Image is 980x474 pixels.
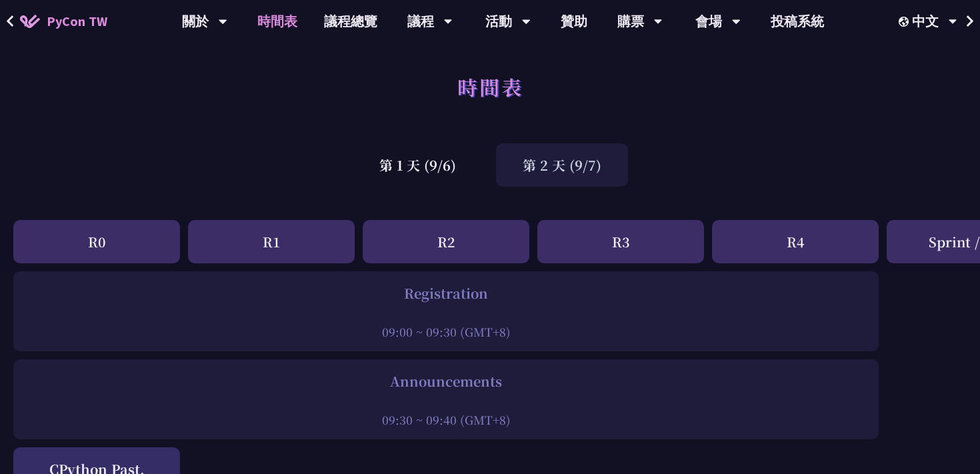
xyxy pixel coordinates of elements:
[496,143,628,187] div: 第 2 天 (9/7)
[20,15,40,28] img: Home icon of PyCon TW 2025
[47,11,107,31] span: PyCon TW
[13,220,180,263] div: R0
[20,323,872,340] div: 09:00 ~ 09:30 (GMT+8)
[363,220,529,263] div: R2
[20,371,872,391] div: Announcements
[20,411,872,428] div: 09:30 ~ 09:40 (GMT+8)
[712,220,879,263] div: R4
[537,220,704,263] div: R3
[353,143,483,187] div: 第 1 天 (9/6)
[20,283,872,303] div: Registration
[7,5,121,38] a: PyCon TW
[188,220,355,263] div: R1
[457,67,523,107] h1: 時間表
[899,17,912,27] img: Locale Icon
